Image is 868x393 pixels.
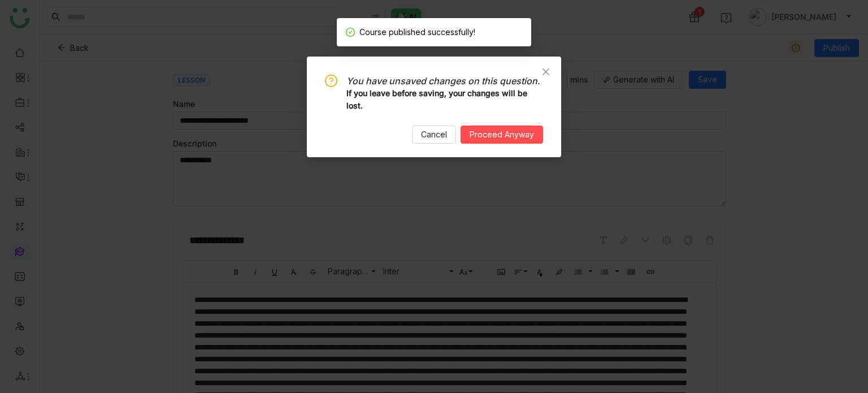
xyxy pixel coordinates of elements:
span: Course published successfully! [359,27,475,37]
span: Cancel [421,128,447,141]
button: Cancel [412,126,456,144]
button: Proceed Anyway [461,126,543,144]
span: Proceed Anyway [470,128,534,141]
button: Close [531,57,561,87]
b: If you leave before saving, your changes will be lost. [346,88,527,110]
i: You have unsaved changes on this question. [346,75,540,87]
